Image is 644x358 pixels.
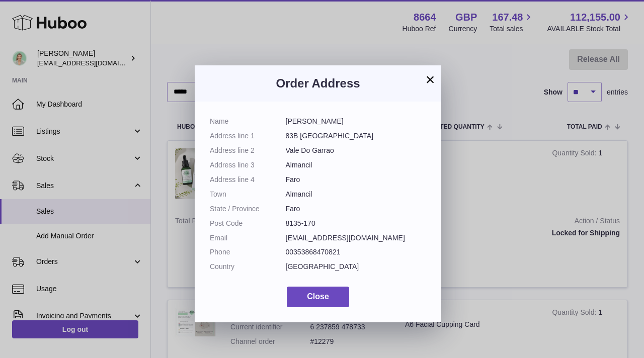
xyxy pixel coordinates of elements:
[286,219,427,228] dd: 8135-170
[210,131,286,141] dt: Address line 1
[286,247,427,257] dd: 00353868470821
[210,247,286,257] dt: Phone
[210,160,286,170] dt: Address line 3
[286,190,427,199] dd: Almancil
[210,190,286,199] dt: Town
[424,73,436,85] button: ×
[210,146,286,155] dt: Address line 2
[210,233,286,243] dt: Email
[286,233,427,243] dd: [EMAIL_ADDRESS][DOMAIN_NAME]
[286,160,427,170] dd: Almancil
[287,287,349,307] button: Close
[210,117,286,126] dt: Name
[210,75,426,92] h3: Order Address
[286,262,427,272] dd: [GEOGRAPHIC_DATA]
[210,219,286,228] dt: Post Code
[210,204,286,214] dt: State / Province
[286,131,427,141] dd: 83B [GEOGRAPHIC_DATA]
[286,146,427,155] dd: Vale Do Garrao
[307,292,329,301] span: Close
[286,117,427,126] dd: [PERSON_NAME]
[286,175,427,185] dd: Faro
[286,204,427,214] dd: Faro
[210,262,286,272] dt: Country
[210,175,286,185] dt: Address line 4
